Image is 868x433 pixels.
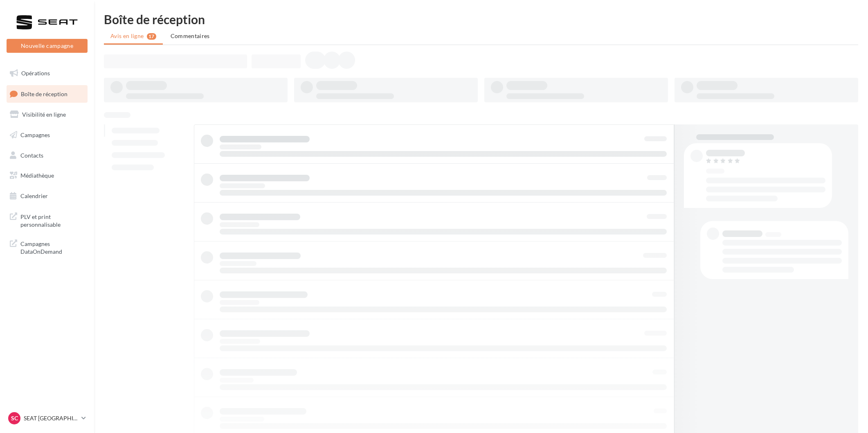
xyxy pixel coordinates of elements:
span: Boîte de réception [21,90,67,97]
span: Commentaires [171,32,210,39]
a: SC SEAT [GEOGRAPHIC_DATA] [7,410,88,426]
span: Médiathèque [20,172,54,179]
a: PLV et print personnalisable [5,208,89,232]
span: Campagnes [20,131,50,138]
a: Campagnes [5,126,89,144]
button: Nouvelle campagne [7,39,88,53]
a: Médiathèque [5,167,89,184]
span: Visibilité en ligne [22,111,66,118]
a: Contacts [5,147,89,164]
span: Opérations [21,70,50,77]
a: Opérations [5,65,89,82]
span: Campagnes DataOnDemand [20,238,84,256]
span: PLV et print personnalisable [20,211,84,229]
span: SC [11,414,18,422]
span: Contacts [20,151,43,158]
a: Calendrier [5,187,89,205]
span: Calendrier [20,192,48,199]
p: SEAT [GEOGRAPHIC_DATA] [24,414,78,422]
div: Boîte de réception [104,13,858,25]
a: Campagnes DataOnDemand [5,235,89,259]
a: Boîte de réception [5,85,89,103]
a: Visibilité en ligne [5,106,89,123]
